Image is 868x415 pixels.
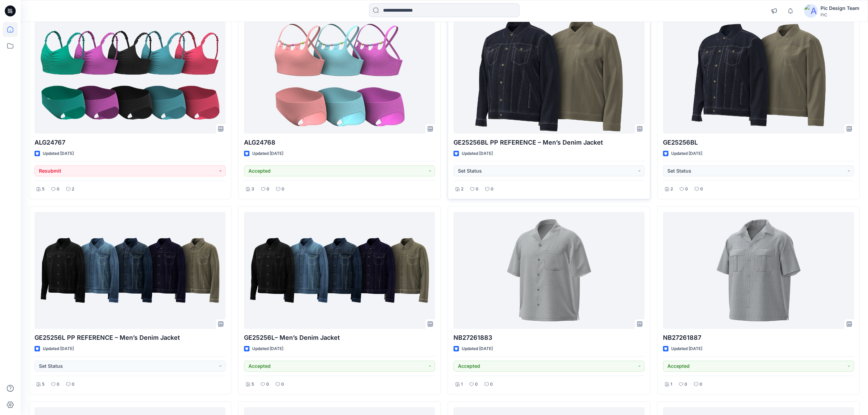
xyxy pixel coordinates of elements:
[700,381,702,388] p: 0
[252,345,283,352] p: Updated [DATE]
[671,150,702,157] p: Updated [DATE]
[35,138,226,147] p: ALG24767
[252,150,283,157] p: Updated [DATE]
[475,381,478,388] p: 0
[35,212,226,329] a: GE25256L PP REFERENCE – Men’s Denim Jacket
[820,4,859,12] div: Pic Design Team
[252,186,254,193] p: 3
[57,381,59,388] p: 0
[453,333,645,343] p: NB27261883
[244,333,435,343] p: GE25256L– Men’s Denim Jacket
[453,212,645,329] a: NB27261883
[244,138,435,147] p: ALG24768
[820,12,859,17] div: PIC
[670,186,673,193] p: 2
[267,186,269,193] p: 0
[282,186,284,193] p: 0
[461,186,463,193] p: 2
[35,17,226,134] a: ALG24767
[685,186,688,193] p: 0
[244,17,435,134] a: ALG24768
[684,381,687,388] p: 0
[804,4,818,18] img: avatar
[663,212,854,329] a: NB27261887
[476,186,478,193] p: 0
[700,186,703,193] p: 0
[491,186,493,193] p: 0
[663,333,854,343] p: NB27261887
[670,381,672,388] p: 1
[57,186,59,193] p: 0
[490,381,493,388] p: 0
[453,138,645,147] p: GE25256BL PP REFERENCE – Men’s Denim Jacket
[72,381,74,388] p: 0
[42,381,44,388] p: 5
[35,333,226,343] p: GE25256L PP REFERENCE – Men’s Denim Jacket
[462,345,493,352] p: Updated [DATE]
[462,150,493,157] p: Updated [DATE]
[281,381,284,388] p: 0
[663,138,854,147] p: GE25256BL
[453,17,645,134] a: GE25256BL PP REFERENCE – Men’s Denim Jacket
[244,212,435,329] a: GE25256L– Men’s Denim Jacket
[663,17,854,134] a: GE25256BL
[72,186,74,193] p: 2
[43,150,74,157] p: Updated [DATE]
[252,381,254,388] p: 5
[671,345,702,352] p: Updated [DATE]
[266,381,269,388] p: 0
[42,186,44,193] p: 5
[461,381,463,388] p: 1
[43,345,74,352] p: Updated [DATE]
